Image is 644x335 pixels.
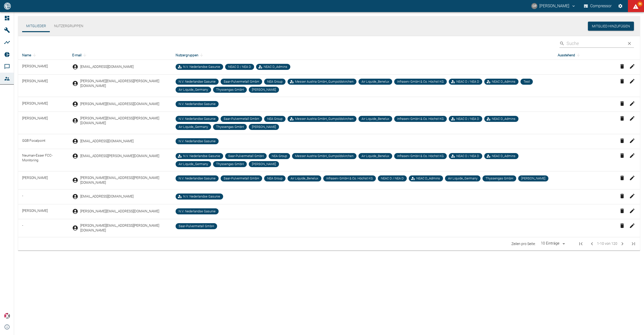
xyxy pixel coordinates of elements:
span: Thyssengas GmbH [214,125,246,129]
span: 1-10 von 120 [597,241,617,247]
td: GGB Focalpoint [18,134,68,149]
span: Saar-Pulvermetall GmbH [222,79,261,84]
td: - [18,219,68,237]
svg: Suche [559,41,565,46]
span: E-mail [72,52,88,58]
span: Air Liquide_Germany [177,162,210,167]
span: Erste Seite [575,238,587,250]
span: [PERSON_NAME] [250,125,278,129]
span: Letzte Seite [627,238,639,250]
span: [PERSON_NAME][EMAIL_ADDRESS][DOMAIN_NAME] [80,209,159,214]
span: NEAC D_Admins [490,117,517,121]
span: [PERSON_NAME][EMAIL_ADDRESS][PERSON_NAME][DOMAIN_NAME] [80,79,168,88]
span: Messer Austria GmbH_Gumpoldskirchen [293,154,355,159]
span: NEAC D / NEA D [454,79,481,84]
span: 94 [637,2,642,7]
td: [PERSON_NAME] [18,75,68,97]
span: [EMAIL_ADDRESS][DOMAIN_NAME] [80,139,134,143]
span: N.V. Nederlandse Gasunie [177,176,218,181]
span: N.V. Nederlandse Gasunie [177,79,218,84]
span: Infraserv GmbH & Co. Höchst KG [324,176,375,181]
span: [PERSON_NAME] [250,87,278,92]
span: NEA Group [270,154,289,159]
button: christoph.palm@neuman-esser.com [531,2,577,11]
span: Saar-Pulvermetall GmbH [222,176,261,181]
img: Xplore Logo [4,313,10,319]
div: Name [22,52,64,58]
span: Test [521,79,532,84]
button: Mitglieder [22,20,50,32]
button: Nutzergruppen [50,20,87,32]
span: N.V. Nederlandse Gasunie [181,65,222,69]
span: NEA Group [265,176,285,181]
span: NEAC D / NEA D [379,176,406,181]
span: [EMAIL_ADDRESS][DOMAIN_NAME] [80,194,134,199]
span: Air Liquide_Benelux [359,154,391,159]
span: N.V. Nederlandse Gasunie [181,194,222,199]
span: Infraserv GmbH & Co. Höchst KG [395,117,446,121]
span: N.V. Nederlandse Gasunie [177,139,218,144]
span: [PERSON_NAME] [250,162,278,167]
button: Last Page [627,238,639,250]
td: Neuman-Esser FCC-Monitoring [18,149,68,171]
span: N.V. Nederlandse Gasunie [177,102,218,107]
span: Air Liquide_Germany [446,176,479,181]
td: [PERSON_NAME] [18,60,68,75]
div: 10 Einträge [540,241,561,246]
span: NEAC D / NEA D [454,117,481,121]
div: E-mail [72,52,168,58]
span: Infraserv GmbH & Co. Höchst KG [395,154,446,159]
span: Air Liquide_Benelux [289,176,320,181]
span: [EMAIL_ADDRESS][PERSON_NAME][DOMAIN_NAME] [80,154,159,158]
span: NEAC D / NEA D [454,154,481,159]
span: Messer Austria GmbH_Gumpoldskirchen [293,117,355,121]
div: Ausstehend [558,52,612,58]
span: NEA Group [265,79,285,84]
span: Air Liquide_Benelux [359,79,391,84]
td: - [18,189,68,204]
span: [PERSON_NAME][EMAIL_ADDRESS][PERSON_NAME][DOMAIN_NAME] [80,223,168,233]
button: Einstellungen [616,2,625,11]
span: NEAC D_Admins [490,79,517,84]
span: Saar-Pulvermetall GmbH [177,224,216,229]
span: Saar-Pulvermetall GmbH [222,117,261,121]
span: Thyssengas GmbH [214,162,246,167]
div: CP [531,3,537,9]
span: Nutzergruppen [176,52,205,58]
span: [PERSON_NAME][EMAIL_ADDRESS][PERSON_NAME][DOMAIN_NAME] [80,116,168,126]
span: Name [22,52,38,58]
td: [PERSON_NAME] [18,171,68,189]
span: [PERSON_NAME][EMAIL_ADDRESS][DOMAIN_NAME] [80,102,159,106]
span: Air Liquide_Germany [177,87,210,92]
span: Vorherige Seite [587,239,597,249]
span: N.V. Nederlandse Gasunie [177,117,218,121]
button: Mitglied hinzufügen [588,22,634,31]
span: Ausstehend [558,52,582,58]
p: Zeilen pro Seite: [511,241,536,246]
span: Nächste Seite [617,239,627,249]
td: [PERSON_NAME] [18,204,68,219]
span: NEA Group [265,117,285,121]
span: Air Liquide_Benelux [359,117,391,121]
span: [PERSON_NAME][EMAIL_ADDRESS][PERSON_NAME][DOMAIN_NAME] [80,175,168,185]
div: Nutzergruppen [176,52,550,58]
span: [PERSON_NAME] [519,176,547,181]
span: Thyssengas GmbH [484,176,515,181]
img: logo [4,3,11,9]
button: Next Page [617,239,627,249]
span: NEAC D_Admins [414,176,442,181]
span: N.V. Nederlandse Gasunie [177,209,218,214]
td: [PERSON_NAME] [18,97,68,112]
button: Compressor [583,2,613,11]
span: [EMAIL_ADDRESS][DOMAIN_NAME] [80,64,134,69]
span: NEAC D / NEA D [226,65,253,69]
span: Saar-Pulvermetall GmbH [226,154,266,159]
span: N.V. Nederlandse Gasunie [181,154,222,159]
input: Search [567,39,623,48]
span: NEAC D_Admins [262,65,289,69]
span: Messer Austria GmbH_Gumpoldskirchen [293,79,355,84]
span: Infraserv GmbH & Co. Höchst KG [395,79,446,84]
span: NEAC D_Admins [490,154,517,159]
span: Thyssengas GmbH [214,87,246,92]
td: [PERSON_NAME] [18,112,68,134]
